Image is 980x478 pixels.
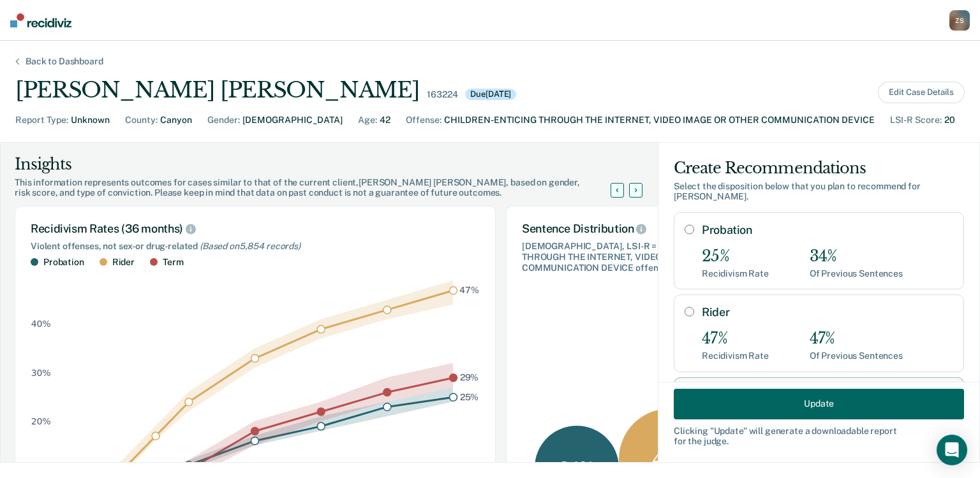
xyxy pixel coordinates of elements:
text: 47% [459,285,479,295]
div: Select the disposition below that you plan to recommend for [PERSON_NAME] . [674,181,964,203]
div: [DEMOGRAPHIC_DATA] [242,113,343,127]
div: LSI-R Score : [890,113,942,127]
text: 29% [460,372,479,382]
button: Update [674,388,964,419]
div: [PERSON_NAME] [PERSON_NAME] [15,77,419,103]
div: Z S [949,10,970,31]
div: Recidivism Rate [702,268,769,279]
div: Canyon [160,113,192,127]
div: Clicking " Update " will generate a downloadable report for the judge. [674,425,964,447]
div: Open Intercom Messenger [937,435,967,465]
text: 30% [31,367,51,377]
text: 40% [31,319,51,329]
div: Sentence Distribution [522,222,798,236]
label: Probation [702,223,953,237]
div: Create Recommendations [674,158,964,178]
div: 34% [810,247,903,266]
div: CHILDREN-ENTICING THROUGH THE INTERNET, VIDEO IMAGE OR OTHER COMMUNICATION DEVICE [444,113,875,127]
div: 47% [702,330,769,348]
button: ZS [949,10,970,31]
div: 20 [944,113,955,127]
div: Gender : [207,113,240,127]
div: Of Previous Sentences [810,268,903,279]
div: This information represents outcomes for cases similar to that of the current client, [PERSON_NAM... [15,177,626,199]
div: Insights [15,154,626,175]
img: Recidiviz [10,13,71,27]
g: text [459,285,479,402]
div: Due [DATE] [465,89,516,100]
div: Of Previous Sentences [810,351,903,361]
div: 163224 [427,89,457,100]
div: Violent offenses, not sex- or drug-related [31,241,480,252]
div: County : [125,113,158,127]
label: Rider [702,305,953,319]
div: Report Type : [15,113,68,127]
div: Recidivism Rate [702,351,769,361]
div: Age : [358,113,377,127]
div: [DEMOGRAPHIC_DATA], LSI-R = 0-20, CHILDREN-ENTICING THROUGH THE INTERNET, VIDEO IMAGE OR OTHER CO... [522,241,798,273]
span: (Based on 5,854 records ) [200,241,301,251]
div: 25% [702,247,769,266]
button: Edit Case Details [878,82,965,103]
div: Back to Dashboard [10,56,119,67]
div: Recidivism Rates (36 months) [31,222,480,236]
text: 20% [31,416,51,426]
div: Unknown [71,113,110,127]
div: Offense : [406,113,442,127]
div: Rider [112,257,135,268]
div: Term [163,257,183,268]
div: 42 [380,113,390,127]
div: Probation [43,257,84,268]
div: 47% [810,330,903,348]
text: 25% [460,391,479,402]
